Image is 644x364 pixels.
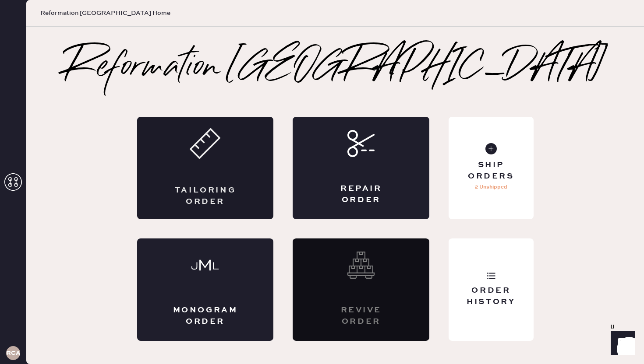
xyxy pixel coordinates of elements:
span: Reformation [GEOGRAPHIC_DATA] Home [40,9,170,17]
div: Repair Order [328,183,394,205]
div: Tailoring Order [172,185,239,207]
p: 2 Unshipped [475,182,507,192]
div: Monogram Order [172,305,239,327]
iframe: Front Chat [602,325,640,362]
div: Revive order [328,305,394,327]
div: Ship Orders [456,160,526,182]
h2: Reformation [GEOGRAPHIC_DATA] [64,50,606,85]
div: Order History [456,285,526,307]
div: Interested? Contact us at care@hemster.co [293,238,429,341]
h3: RCA [6,350,20,356]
